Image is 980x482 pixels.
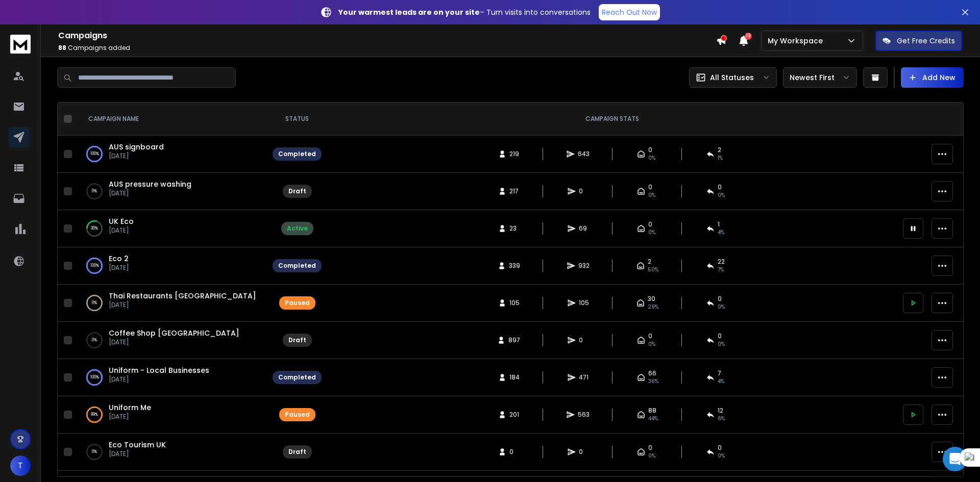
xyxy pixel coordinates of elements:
[599,4,660,20] a: Reach Out Now
[76,322,266,359] td: 0%Coffee Shop [GEOGRAPHIC_DATA][DATE]
[90,149,99,159] p: 100 %
[509,448,520,456] span: 0
[718,452,725,460] span: 0%
[76,396,266,434] td: 99%Uniform Me[DATE]
[109,216,134,226] a: UK Eco
[285,411,310,419] div: Paused
[578,262,590,270] span: 932
[109,226,134,235] p: [DATE]
[579,373,589,382] span: 471
[10,455,31,476] button: T
[10,35,31,54] img: logo
[648,415,658,423] span: 44 %
[58,43,66,52] span: 88
[509,150,520,158] span: 219
[76,359,266,396] td: 100%Uniform - Local Businesses[DATE]
[76,247,266,285] td: 100%Eco 2[DATE]
[718,183,722,191] span: 0
[783,67,857,88] button: Newest First
[109,142,164,152] a: AUS signboard
[92,186,97,196] p: 0 %
[875,31,962,51] button: Get Free Credits
[109,301,256,309] p: [DATE]
[718,303,725,311] span: 0 %
[90,372,99,383] p: 100 %
[109,152,164,160] p: [DATE]
[718,340,725,348] span: 0%
[718,266,724,274] span: 7 %
[91,223,98,234] p: 30 %
[718,295,722,303] span: 0
[768,36,827,46] p: My Workspace
[648,146,652,154] span: 0
[718,415,725,423] span: 6 %
[648,444,652,452] span: 0
[109,402,151,413] a: Uniform Me
[745,33,752,40] span: 13
[338,7,591,17] p: – Turn visits into conversations
[718,191,725,199] span: 0%
[109,338,239,346] p: [DATE]
[509,262,520,270] span: 339
[278,262,316,270] div: Completed
[718,154,723,162] span: 1 %
[648,295,655,303] span: 30
[579,299,589,307] span: 105
[648,258,651,266] span: 2
[92,298,97,308] p: 0 %
[718,332,722,340] span: 0
[602,7,657,17] p: Reach Out Now
[509,373,520,382] span: 184
[90,261,99,271] p: 100 %
[109,365,209,375] a: Uniform - Local Businesses
[718,258,725,266] span: 22
[718,444,722,452] span: 0
[109,264,129,272] p: [DATE]
[648,303,658,311] span: 29 %
[109,179,191,189] a: AUS pressure washing
[578,411,590,419] span: 563
[648,220,652,229] span: 0
[718,377,724,386] span: 4 %
[579,336,589,344] span: 0
[109,253,129,264] a: Eco 2
[648,369,656,377] span: 66
[288,336,306,344] div: Draft
[285,299,310,307] div: Paused
[109,440,166,450] a: Eco Tourism UK
[648,340,655,348] span: 0%
[76,136,266,173] td: 100%AUS signboard[DATE]
[718,369,721,377] span: 7
[76,173,266,210] td: 0%AUS pressure washing[DATE]
[648,154,655,162] span: 0%
[648,191,655,199] span: 0%
[648,183,652,191] span: 0
[338,7,480,17] strong: Your warmest leads are on your site
[58,30,716,42] h1: Campaigns
[109,375,209,384] p: [DATE]
[897,36,955,46] p: Get Free Credits
[109,328,239,338] a: Coffee Shop [GEOGRAPHIC_DATA]
[648,332,652,340] span: 0
[648,377,658,386] span: 36 %
[509,299,520,307] span: 105
[109,413,151,421] p: [DATE]
[509,187,520,195] span: 217
[76,210,266,247] td: 30%UK Eco[DATE]
[76,285,266,322] td: 0%Thai Restaurants [GEOGRAPHIC_DATA][DATE]
[288,187,306,195] div: Draft
[109,291,256,301] span: Thai Restaurants [GEOGRAPHIC_DATA]
[648,229,655,237] span: 0%
[578,150,590,158] span: 643
[579,224,589,233] span: 69
[509,411,520,419] span: 201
